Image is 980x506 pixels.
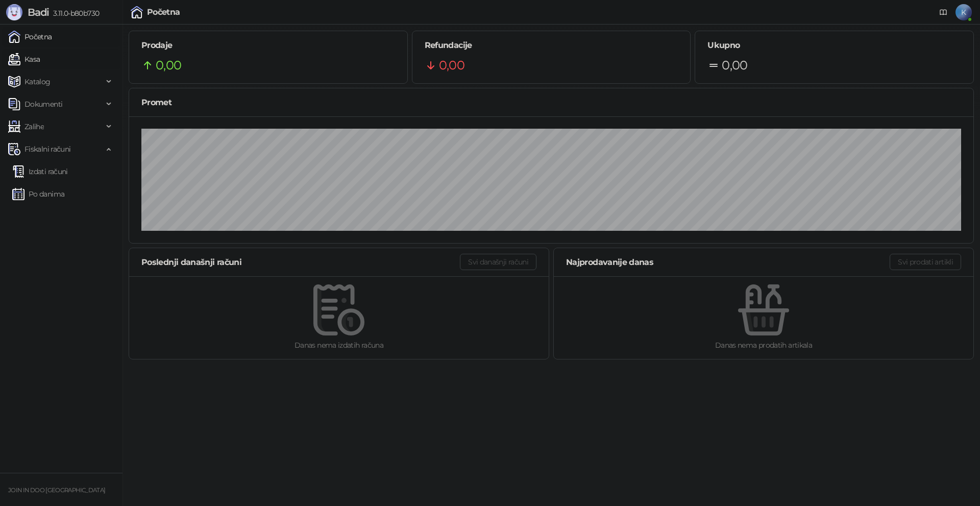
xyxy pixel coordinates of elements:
[935,4,951,20] a: Dokumentacija
[28,6,49,18] span: Badi
[141,39,395,52] h5: Prodaje
[141,96,961,109] div: Promet
[141,256,460,269] div: Poslednji današnji računi
[570,340,957,351] div: Danas nema prodatih artikala
[24,139,70,159] span: Fiskalni računi
[425,39,678,52] h5: Refundacije
[145,340,532,351] div: Danas nema izdatih računa
[24,116,44,137] span: Zalihe
[8,49,40,69] a: Kasa
[566,256,890,269] div: Najprodavanije danas
[24,94,62,114] span: Dokumenti
[722,56,747,75] span: 0,00
[156,56,181,75] span: 0,00
[890,254,961,270] button: Svi prodati artikli
[12,184,64,204] a: Po danima
[460,254,536,270] button: Svi današnji računi
[49,9,99,18] span: 3.11.0-b80b730
[955,4,972,20] span: K
[8,27,52,47] a: Početna
[707,39,961,52] h5: Ukupno
[24,71,51,92] span: Katalog
[6,4,22,20] img: Logo
[439,56,464,75] span: 0,00
[147,8,180,16] div: Početna
[12,161,68,182] a: Izdati računi
[8,487,105,494] small: JOIN IN DOO [GEOGRAPHIC_DATA]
